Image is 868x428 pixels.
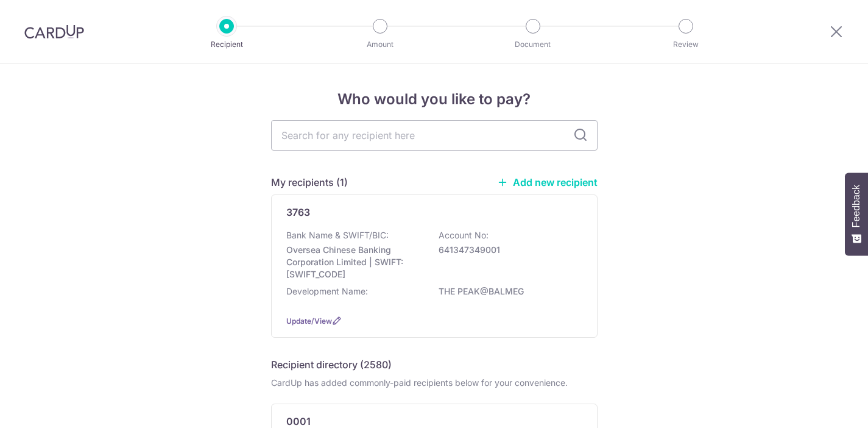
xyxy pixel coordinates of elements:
[182,38,272,51] p: Recipient
[271,120,598,151] input: Search for any recipient here
[439,229,489,241] p: Account No:
[335,38,425,51] p: Amount
[845,173,868,255] button: Feedback - Show survey
[286,285,368,298] p: Development Name:
[24,24,84,39] img: CardUp
[497,176,598,188] a: Add new recipient
[286,229,389,241] p: Bank Name & SWIFT/BIC:
[439,244,575,256] p: 641347349001
[286,205,310,219] p: 3763
[488,38,578,51] p: Document
[851,185,862,227] span: Feedback
[271,175,348,190] h5: My recipients (1)
[271,88,598,110] h4: Who would you like to pay?
[271,377,598,389] div: CardUp has added commonly-paid recipients below for your convenience.
[641,38,731,51] p: Review
[439,285,575,298] p: THE PEAK@BALMEG
[271,357,392,372] h5: Recipient directory (2580)
[286,316,332,326] a: Update/View
[286,244,423,280] p: Oversea Chinese Banking Corporation Limited | SWIFT: [SWIFT_CODE]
